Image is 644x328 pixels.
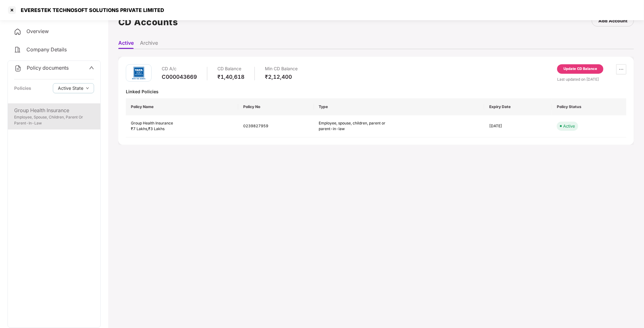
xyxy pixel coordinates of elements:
[162,64,197,73] div: CD A/c
[14,46,21,54] img: svg+xml;base64,PHN2ZyB4bWxucz0iaHR0cDovL3d3dy53My5vcmcvMjAwMC9zdmciIHdpZHRoPSIyNCIgaGVpZ2h0PSIyNC...
[616,64,626,74] button: ellipsis
[148,126,165,131] span: ₹3 Lakhs
[27,65,69,71] span: Policy documents
[53,83,94,93] button: Active Statedown
[557,76,626,82] div: Last updated on [DATE]
[126,89,626,95] div: Linked Policies
[484,115,552,138] td: [DATE]
[118,15,178,29] h1: CD Accounts
[217,64,244,73] div: CD Balance
[563,123,575,129] div: Active
[26,46,67,53] span: Company Details
[26,28,49,34] span: Overview
[319,120,388,132] div: Employee, spouse, children, parent or parent-in-law
[238,115,314,138] td: 0239827959
[265,64,298,73] div: Min CD Balance
[162,73,197,80] div: C000043669
[238,98,314,115] th: Policy No
[131,126,148,131] span: ₹7 Lakhs ,
[118,40,134,49] li: Active
[126,98,238,115] th: Policy Name
[14,28,21,36] img: svg+xml;base64,PHN2ZyB4bWxucz0iaHR0cDovL3d3dy53My5vcmcvMjAwMC9zdmciIHdpZHRoPSIyNCIgaGVpZ2h0PSIyNC...
[58,85,83,92] span: Active State
[89,65,94,70] span: up
[265,73,298,80] div: ₹2,12,400
[14,106,94,114] div: Group Health Insurance
[140,40,158,49] li: Archive
[129,64,148,83] img: tatag.png
[131,120,233,126] div: Group Health Insurance
[14,114,94,126] div: Employee, Spouse, Children, Parent Or Parent-In-Law
[14,85,31,92] div: Policies
[217,73,244,80] div: ₹1,40,618
[552,98,626,115] th: Policy Status
[563,66,597,72] div: Update CD Balance
[17,7,164,13] div: EVERESTEK TECHNOSOFT SOLUTIONS PRIVATE LIMITED
[86,87,89,90] span: down
[314,98,484,115] th: Type
[484,98,552,115] th: Expiry Date
[598,17,627,24] div: Add Account
[617,67,626,72] span: ellipsis
[14,65,22,72] img: svg+xml;base64,PHN2ZyB4bWxucz0iaHR0cDovL3d3dy53My5vcmcvMjAwMC9zdmciIHdpZHRoPSIyNCIgaGVpZ2h0PSIyNC...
